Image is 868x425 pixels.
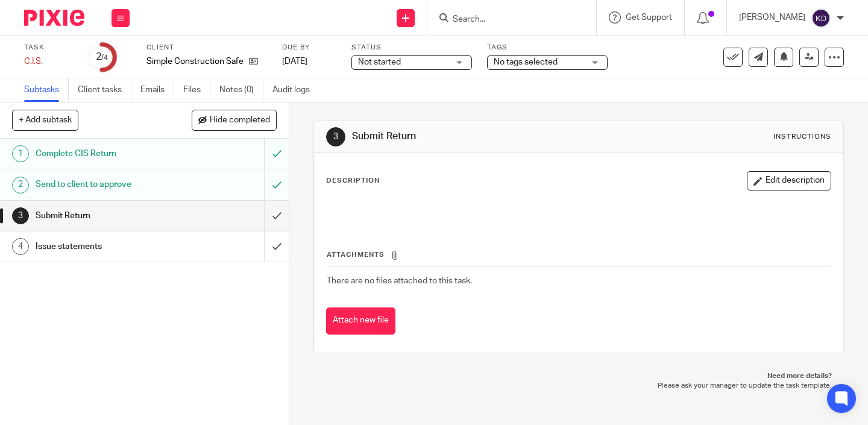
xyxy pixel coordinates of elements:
[24,43,72,52] label: Task
[36,145,180,163] h1: Complete CIS Return
[192,110,277,130] button: Hide completed
[24,55,72,68] div: C.I.S.
[326,307,395,335] button: Attach new file
[358,58,401,66] span: Not started
[325,381,832,391] p: Please ask your manager to update the task template.
[146,55,243,68] p: Simple Construction Safety
[210,116,270,125] span: Hide completed
[12,177,29,194] div: 2
[24,10,84,26] img: Pixie
[12,145,29,162] div: 1
[747,171,831,190] button: Edit description
[773,132,831,142] div: Instructions
[351,43,472,52] label: Status
[36,238,180,256] h1: Issue statements
[183,78,210,102] a: Files
[24,78,69,102] a: Subtasks
[494,58,558,66] span: No tags selected
[36,207,180,225] h1: Submit Return
[451,14,560,25] input: Search
[219,78,263,102] a: Notes (0)
[487,43,608,52] label: Tags
[101,54,108,61] small: /4
[146,43,267,52] label: Client
[739,11,805,24] p: [PERSON_NAME]
[325,371,832,381] p: Need more details?
[327,251,385,258] span: Attachments
[12,207,29,224] div: 3
[36,175,180,194] h1: Send to client to approve
[12,238,29,255] div: 4
[78,78,131,102] a: Client tasks
[326,127,345,146] div: 3
[626,13,672,22] span: Get Support
[12,110,78,130] button: + Add subtask
[811,8,831,28] img: svg%3E
[140,78,174,102] a: Emails
[327,277,472,285] span: There are no files attached to this task.
[352,130,605,143] h1: Submit Return
[282,57,307,66] span: [DATE]
[282,43,336,52] label: Due by
[96,50,108,64] div: 2
[326,176,380,186] p: Description
[272,78,319,102] a: Audit logs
